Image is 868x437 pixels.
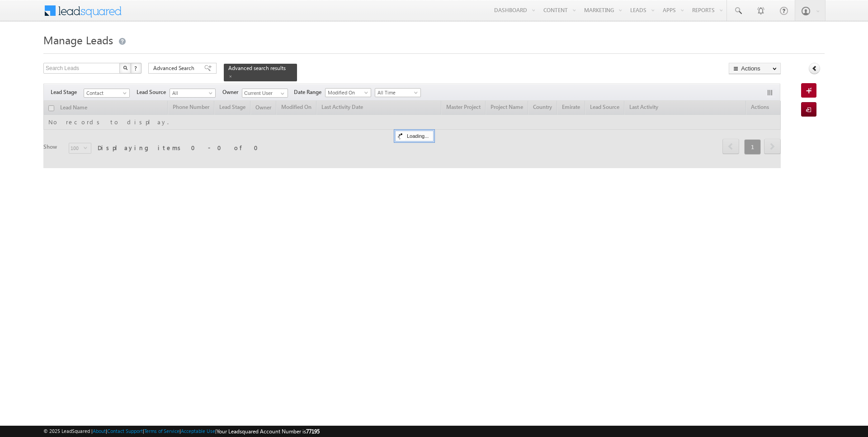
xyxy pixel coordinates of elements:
[222,88,242,96] span: Owner
[375,88,421,97] a: All Time
[93,428,106,434] a: About
[51,88,84,96] span: Lead Stage
[123,66,127,70] img: Search
[84,89,127,97] span: Contact
[170,89,216,98] a: All
[137,88,170,96] span: Lead Source
[217,428,320,435] span: Your Leadsquared Account Number is
[306,428,320,435] span: 77195
[395,131,434,141] div: Loading...
[228,65,286,71] span: Advanced search results
[294,88,325,96] span: Date Range
[325,88,371,97] a: Modified On
[153,64,197,72] span: Advanced Search
[84,89,130,98] a: Contact
[144,428,179,434] a: Terms of Service
[43,33,113,47] span: Manage Leads
[170,89,213,97] span: All
[276,89,287,98] a: Show All Items
[131,63,142,74] button: ?
[107,428,143,434] a: Contact Support
[43,427,320,436] span: © 2025 LeadSquared | | | | |
[134,64,138,72] span: ?
[729,63,781,74] button: Actions
[181,428,215,434] a: Acceptable Use
[325,89,368,97] span: Modified On
[375,89,418,97] span: All Time
[242,89,288,98] input: Type to Search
